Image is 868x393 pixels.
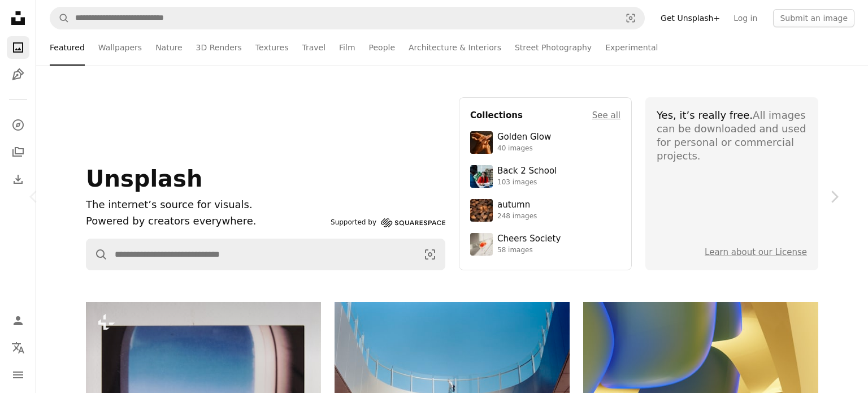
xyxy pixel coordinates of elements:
div: autumn [497,200,537,211]
a: Log in [727,9,764,27]
a: Street Photography [515,29,592,66]
img: photo-1637983927634-619de4ccecac [470,199,493,222]
a: Film [339,29,355,66]
div: Golden Glow [497,132,551,143]
h4: Collections [470,109,523,122]
button: Search Unsplash [86,239,108,270]
a: Log in / Sign up [7,309,29,332]
div: 248 images [497,212,537,221]
h1: The internet’s source for visuals. [86,197,326,213]
p: Powered by creators everywhere. [86,213,326,230]
a: Wallpapers [98,29,142,66]
a: Learn about our License [705,247,807,257]
div: All images can be downloaded and used for personal or commercial projects. [657,109,807,163]
button: Visual search [617,7,644,29]
a: Modern architecture with a person on a balcony [335,375,570,385]
form: Find visuals sitewide [50,7,645,29]
a: Collections [7,141,29,163]
div: 103 images [497,178,557,187]
button: Language [7,336,29,359]
a: Nature [155,29,182,66]
a: Photos [7,36,29,59]
span: Unsplash [86,166,202,192]
a: People [369,29,396,66]
button: Visual search [415,239,445,270]
a: Abstract organic shapes with blue and yellow gradients [583,375,818,385]
a: Next [800,142,868,251]
div: Cheers Society [497,234,561,245]
a: Golden Glow40 images [470,131,620,154]
a: 3D Renders [196,29,242,66]
div: 58 images [497,246,561,255]
img: premium_photo-1754759085924-d6c35cb5b7a4 [470,131,493,154]
a: autumn248 images [470,199,620,222]
a: Back 2 School103 images [470,165,620,188]
a: Travel [302,29,325,66]
a: Get Unsplash+ [654,9,727,27]
a: Textures [255,29,289,66]
div: 40 images [497,144,551,153]
a: Cheers Society58 images [470,233,620,256]
form: Find visuals sitewide [86,239,445,270]
button: Search Unsplash [50,7,70,29]
img: premium_photo-1683135218355-6d72011bf303 [470,165,493,188]
a: Experimental [605,29,658,66]
a: Explore [7,114,29,136]
span: Yes, it’s really free. [657,109,753,121]
div: Back 2 School [497,166,557,177]
a: Supported by [331,216,445,230]
button: Submit an image [773,9,854,27]
img: photo-1610218588353-03e3130b0e2d [470,233,493,256]
a: Architecture & Interiors [409,29,501,66]
button: Menu [7,364,29,386]
a: See all [592,109,620,122]
a: Illustrations [7,63,29,86]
